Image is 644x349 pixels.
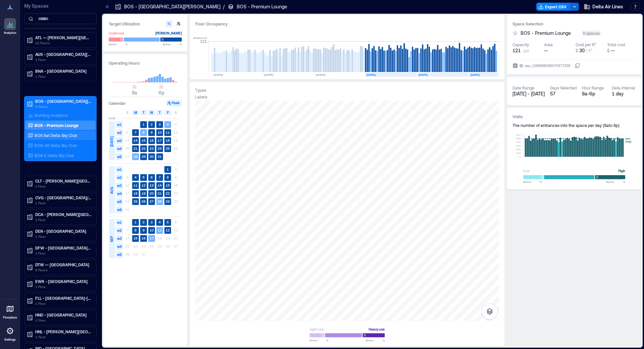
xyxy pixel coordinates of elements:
span: T [143,110,145,115]
text: 15 [166,183,170,187]
span: ID [520,62,523,69]
div: Heavy use [369,326,385,333]
p: BNA - [GEOGRAPHIC_DATA] [35,68,92,74]
tspan: 500 [516,137,521,140]
text: 8 [135,228,137,232]
p: 1 Floor [35,217,92,222]
div: Types [195,87,206,93]
tspan: 100 [516,151,521,155]
span: Delta Air Lines [592,3,623,10]
span: w4 [116,190,123,197]
text: 1 [135,220,137,224]
text: 14 [158,183,162,187]
span: w1 [116,121,123,128]
p: 1 Floor [35,200,92,206]
text: 19 [142,191,146,195]
text: 21 [158,191,162,195]
p: Building Analytics [35,113,68,118]
p: BOS - Premium Lounge [35,123,78,128]
text: 7 [135,130,137,134]
span: w1 [116,219,123,226]
text: 22 [166,191,170,195]
p: CVG - [GEOGRAPHIC_DATA]/[GEOGRAPHIC_DATA][US_STATE] [35,195,92,200]
div: 57 [550,90,577,97]
div: Date Range [513,85,534,90]
p: ATL — [PERSON_NAME][GEOGRAPHIC_DATA] [35,35,92,40]
text: 16 [142,236,146,240]
h3: Visits [513,113,636,120]
p: 1 Floor [35,184,92,189]
span: w1 [116,166,123,173]
span: $ [607,48,609,53]
text: 25 [166,146,170,150]
div: Capacity [513,42,529,47]
button: 121 ppl [513,47,541,54]
p: 1 Floor [35,57,92,62]
p: DCA - [PERSON_NAME][GEOGRAPHIC_DATA][US_STATE] [35,212,92,217]
text: [DATE] [419,73,428,76]
span: 2025 [109,116,115,120]
span: ppl [523,48,529,53]
span: w5 [116,251,123,258]
h3: Target Utilization [109,20,182,27]
p: 4 Floors [35,104,92,109]
text: 6 [151,175,153,179]
h3: Calendar [109,100,126,107]
span: w4 [116,145,123,152]
text: 31 [158,154,162,158]
text: 2 [151,122,153,126]
text: 29 [142,154,146,158]
span: S [126,110,128,115]
div: Low [523,167,530,174]
span: [DATE] [109,136,114,147]
p: 12 Floors [35,40,92,46]
span: T [159,110,161,115]
text: 12 [142,183,146,187]
span: 121 [513,47,521,54]
text: 1 [143,122,145,126]
span: M [134,110,137,115]
text: 1 [167,167,169,171]
text: 10 [150,228,154,232]
span: / ft² [586,48,592,53]
text: 28 [158,199,162,203]
text: [DATE] [367,73,376,76]
button: $ 30 / ft² [576,47,604,54]
p: / [223,3,225,10]
div: [PERSON_NAME] [155,30,182,37]
text: 16 [150,138,154,142]
button: Delta Air Lines [582,1,625,12]
p: DEN - [GEOGRAPHIC_DATA] [35,228,92,234]
span: $ [576,48,578,53]
text: 23 [150,146,154,150]
text: 17 [158,138,162,142]
text: 18 [133,191,138,195]
span: w3 [116,137,123,144]
p: DTW — [GEOGRAPHIC_DATA] [35,262,92,267]
p: BOS - Premium Lounge [237,3,287,10]
text: 2 [143,220,145,224]
span: w2 [116,227,123,234]
div: spc_1268596285070377239 [524,62,571,69]
div: Floor Occupancy [195,20,499,27]
text: 15 [133,236,138,240]
text: 28 [133,154,138,158]
span: 8a [132,90,137,95]
text: 3 [151,220,153,224]
text: 3 [159,122,161,126]
p: DFW - [GEOGRAPHIC_DATA]/[GEOGRAPHIC_DATA] [35,245,92,251]
div: Total cost [607,42,625,47]
span: Below % [109,42,127,46]
div: Hour Range [582,85,604,90]
span: -- [544,48,548,53]
span: w3 [116,182,123,189]
div: Data Interval [612,85,635,90]
span: Above % [366,338,385,342]
div: 1 day [612,90,636,97]
text: 7 [159,175,161,179]
text: 14 [133,138,138,142]
h3: Operating Hours [109,60,182,66]
text: [DATE] [316,73,325,76]
div: Area [544,42,553,47]
text: 18 [166,138,170,142]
